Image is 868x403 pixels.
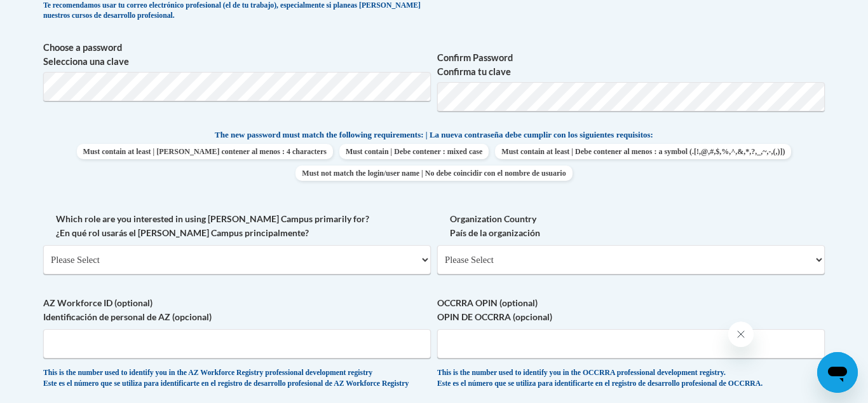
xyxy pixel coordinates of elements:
[437,368,825,389] div: This is the number used to identify you in the OCCRRA professional development registry. Este es ...
[43,368,431,389] div: This is the number used to identify you in the AZ Workforce Registry professional development reg...
[215,129,653,141] span: The new password must match the following requirements: | La nueva contraseña debe cumplir con lo...
[43,212,431,240] label: Which role are you interested in using [PERSON_NAME] Campus primarily for? ¿En qué rol usarás el ...
[77,144,333,159] span: Must contain at least | [PERSON_NAME] contener al menos : 4 characters
[728,322,754,347] iframe: Close message
[43,41,431,69] label: Choose a password Selecciona una clave
[339,144,489,159] span: Must contain | Debe contener : mixed case
[437,51,825,79] label: Confirm Password Confirma tu clave
[437,296,825,324] label: OCCRRA OPIN (optional) OPIN DE OCCRRA (opcional)
[495,144,791,159] span: Must contain at least | Debe contener al menos : a symbol (.[!,@,#,$,%,^,&,*,?,_,~,-,(,)])
[437,212,825,240] label: Organization Country País de la organización
[8,9,103,19] span: Hi. How can we help?
[295,166,572,181] span: Must not match the login/user name | No debe coincidir con el nombre de usuario
[817,352,858,393] iframe: Button to launch messaging window
[43,296,431,324] label: AZ Workforce ID (optional) Identificación de personal de AZ (opcional)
